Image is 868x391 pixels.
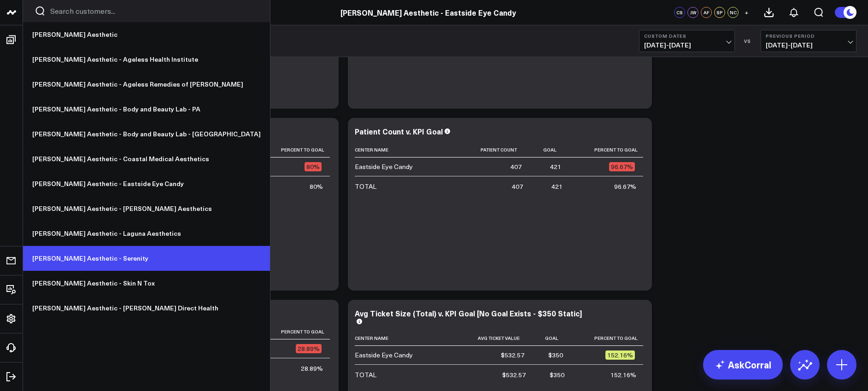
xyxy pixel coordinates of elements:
[355,350,413,360] div: Eastside Eye Candy
[23,296,270,321] a: [PERSON_NAME] Aesthetic - [PERSON_NAME] Direct Health
[355,331,452,346] th: Center Name
[23,97,270,122] a: [PERSON_NAME] Aesthetic - Body and Beauty Lab - PA
[23,122,270,146] a: [PERSON_NAME] Aesthetic - Body and Beauty Lab - [GEOGRAPHIC_DATA]
[23,146,270,171] a: [PERSON_NAME] Aesthetic - Coastal Medical Aesthetics
[550,162,561,171] div: 421
[639,30,735,52] button: Custom Dates[DATE]-[DATE]
[741,7,752,18] button: +
[452,331,533,346] th: Avg Ticket Value
[727,7,739,18] div: NC
[23,221,270,246] a: [PERSON_NAME] Aesthetic - Laguna Aesthetics
[355,182,376,191] div: TOTAL
[502,370,526,379] div: $532.57
[605,350,635,360] div: 152.16%
[548,350,563,360] div: $350
[550,370,564,379] div: $350
[551,182,563,191] div: 421
[510,162,522,171] div: 407
[355,142,455,158] th: Center Name
[35,6,46,17] button: Search customers button
[310,182,323,191] div: 80%
[355,370,376,379] div: TOTAL
[766,33,851,39] b: Previous Period
[739,38,756,44] div: VS
[256,324,330,339] th: Percent To Goal
[501,350,524,360] div: $532.57
[533,331,571,346] th: Goal
[714,7,725,18] div: SP
[355,126,443,136] div: Patient Count v. KPI Goal
[674,7,685,18] div: CS
[23,246,270,271] a: [PERSON_NAME] Aesthetic - Serenity
[644,33,730,39] b: Custom Dates
[23,196,270,221] a: [PERSON_NAME] Aesthetic - [PERSON_NAME] Aesthetics
[614,182,636,191] div: 96.67%
[530,142,569,158] th: Goal
[296,344,322,353] div: 28.89%
[569,142,643,158] th: Percent To Goal
[745,9,749,16] span: +
[301,364,323,373] div: 28.89%
[610,370,636,379] div: 152.16%
[23,22,270,47] a: [PERSON_NAME] Aesthetic
[761,30,856,52] button: Previous Period[DATE]-[DATE]
[23,72,270,97] a: [PERSON_NAME] Aesthetic - Ageless Remedies of [PERSON_NAME]
[512,182,523,191] div: 407
[340,7,516,18] a: [PERSON_NAME] Aesthetic - Eastside Eye Candy
[766,41,851,49] span: [DATE] - [DATE]
[256,142,330,158] th: Percent To Goal
[687,7,698,18] div: JW
[23,47,270,72] a: [PERSON_NAME] Aesthetic - Ageless Health Institute
[355,308,582,318] div: Avg Ticket Size (Total) v. KPI Goal [No Goal Exists - $350 Static]
[644,41,730,49] span: [DATE] - [DATE]
[355,162,413,171] div: Eastside Eye Candy
[609,162,635,171] div: 96.67%
[23,271,270,296] a: [PERSON_NAME] Aesthetic - Skin N Tox
[305,162,322,171] div: 80%
[571,331,643,346] th: Percent To Goal
[701,7,712,18] div: AF
[23,171,270,196] a: [PERSON_NAME] Aesthetic - Eastside Eye Candy
[455,142,530,158] th: Patient Count
[50,6,258,16] input: Search customers input
[703,350,783,379] a: AskCorral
